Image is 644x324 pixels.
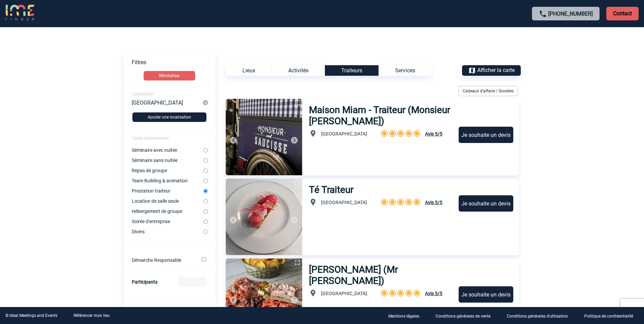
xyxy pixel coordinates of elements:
span: Localisation [132,92,154,96]
span: [GEOGRAPHIC_DATA] [321,131,367,137]
label: Prestation traiteur [132,188,203,194]
a: Conditions générales de vente [430,312,501,319]
div: Je souhaite un devis [459,127,513,143]
img: baseline_location_on_white_24dp-b.png [309,129,317,138]
p: Contact [606,7,639,20]
img: 1.jpg [226,99,302,175]
img: cancel-24-px-g.png [202,100,208,106]
img: baseline_location_on_white_24dp-b.png [309,198,317,206]
div: Filtrer sur Cadeaux d'affaire / Goodies [456,86,521,96]
img: 1.jpg [226,179,302,255]
a: [PHONE_NUMBER] [548,11,593,17]
div: Activités [272,65,325,76]
a: Politique de confidentialité [579,312,644,319]
span: [GEOGRAPHIC_DATA] [321,291,367,296]
label: Participants [132,279,158,285]
input: Démarche Responsable [202,257,206,262]
label: Location de salle seule [132,198,203,204]
label: Team Building & animation [132,178,203,183]
p: Filtres [132,59,216,66]
button: Réinitialiser [144,71,195,80]
label: Hébergement de groupe [132,209,203,214]
label: Démarche Responsable [132,257,192,263]
p: Politique de confidentialité [584,314,633,319]
label: Divers [132,229,203,234]
button: Ajouter une localisation [132,112,206,122]
div: [GEOGRAPHIC_DATA] [132,100,203,106]
a: Référencer mon lieu [74,313,110,318]
h3: [PERSON_NAME] (Mr [PERSON_NAME]) [309,264,453,286]
a: Conditions générales d'utilisation [501,312,579,319]
p: Conditions générales de vente [436,314,491,319]
a: Mentions légales [383,312,430,319]
span: Afficher la carte [477,67,515,73]
p: Mentions légales [388,314,419,319]
label: Séminaire sans nuitée [132,158,203,163]
h3: Maison Miam - Traiteur (Monsieur [PERSON_NAME]) [309,104,453,127]
label: Soirée d'entreprise [132,219,203,224]
span: Avis 5/5 [425,200,442,205]
span: [GEOGRAPHIC_DATA] [321,200,367,205]
div: © Ideal Meetings and Events [5,313,57,318]
div: Cadeaux d'affaire / Goodies [458,86,518,96]
div: Traiteurs [325,65,379,76]
span: Avis 5/5 [425,291,442,296]
span: Avis 5/5 [425,131,442,137]
img: baseline_location_on_white_24dp-b.png [309,289,317,297]
span: Types d'évènements : [132,136,171,141]
label: Repas de groupe [132,168,203,173]
a: Réinitialiser [124,71,216,80]
p: Conditions générales d'utilisation [507,314,568,319]
h3: Té Traiteur [309,184,357,195]
label: Séminaire avec nuitée [132,147,203,153]
img: call-24-px.png [539,10,547,18]
div: Je souhaite un devis [459,286,513,303]
div: Services [379,65,431,76]
div: Je souhaite un devis [459,195,513,212]
div: Lieux [226,65,272,76]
